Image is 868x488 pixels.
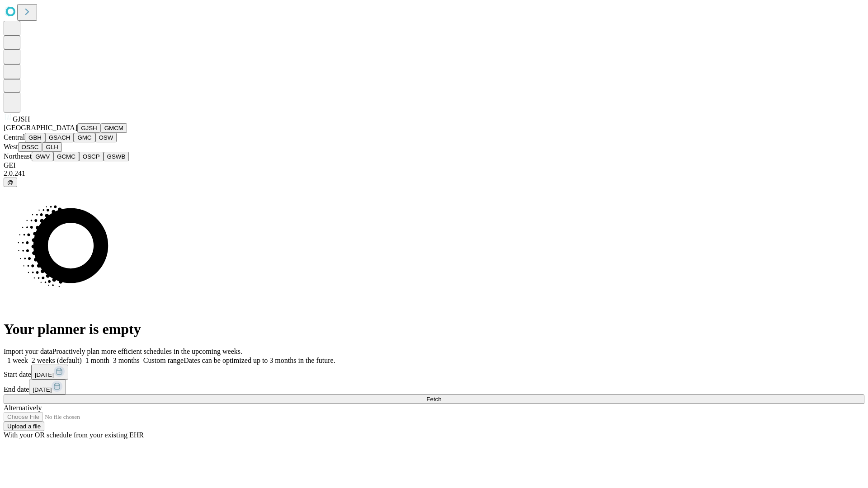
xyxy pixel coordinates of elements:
[4,143,18,150] span: West
[13,115,30,123] span: GJSH
[4,431,144,439] span: With your OR schedule from your existing EHR
[25,133,45,142] button: GBH
[104,152,129,161] button: GSWB
[4,321,864,338] h1: Your planner is empty
[4,152,32,160] span: Northeast
[7,357,28,364] span: 1 week
[4,422,44,431] button: Upload a file
[4,133,25,141] span: Central
[95,133,117,142] button: OSW
[101,123,127,133] button: GMCM
[53,152,79,161] button: GCMC
[4,124,77,131] span: [GEOGRAPHIC_DATA]
[4,404,42,412] span: Alternatively
[18,142,42,152] button: OSSC
[85,357,109,364] span: 1 month
[79,152,104,161] button: OSCP
[7,179,14,186] span: @
[4,161,864,169] div: GEI
[29,380,66,394] button: [DATE]
[32,152,53,161] button: GWV
[184,357,335,364] span: Dates can be optimized up to 3 months in the future.
[4,365,864,380] div: Start date
[32,357,82,364] span: 2 weeks (default)
[143,357,184,364] span: Custom range
[4,169,864,178] div: 2.0.241
[4,178,17,187] button: @
[33,386,52,393] span: [DATE]
[31,365,68,380] button: [DATE]
[52,347,242,355] span: Proactively plan more efficient schedules in the upcoming weeks.
[45,133,74,142] button: GSACH
[4,347,52,355] span: Import your data
[113,357,140,364] span: 3 months
[426,396,441,403] span: Fetch
[77,123,101,133] button: GJSH
[4,394,864,404] button: Fetch
[35,371,54,378] span: [DATE]
[74,133,95,142] button: GMC
[4,380,864,394] div: End date
[42,142,61,152] button: GLH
